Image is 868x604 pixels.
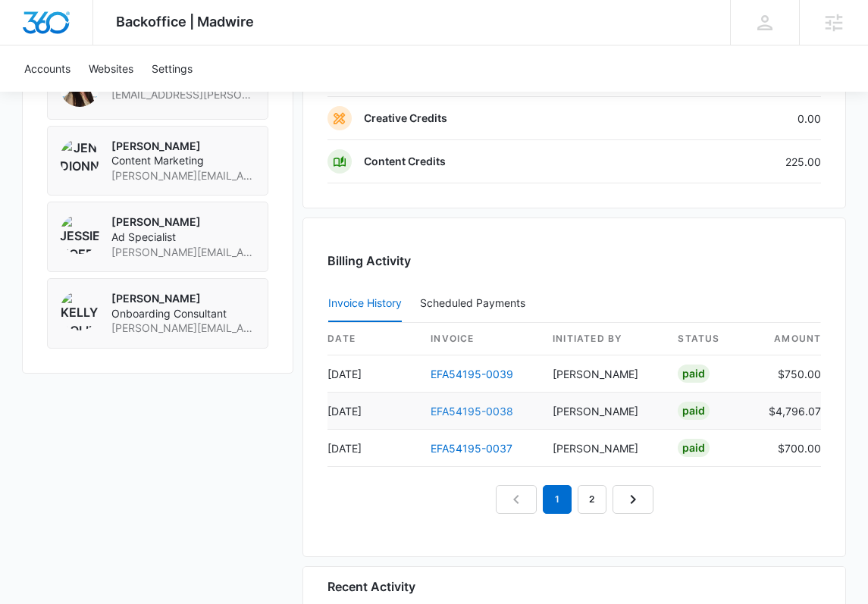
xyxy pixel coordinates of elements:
span: [PERSON_NAME][EMAIL_ADDRESS][PERSON_NAME][DOMAIN_NAME] [111,321,256,336]
a: Next Page [613,485,653,514]
img: Jessie Hoerr [60,214,99,254]
span: Content Marketing [111,153,256,168]
a: EFA54195-0037 [431,442,512,455]
th: Initiated By [541,323,666,355]
a: Settings [143,45,202,92]
span: Backoffice | Madwire [116,14,254,30]
td: [DATE] [327,430,418,467]
h6: Recent Activity [327,577,415,596]
button: Invoice History [328,286,402,322]
p: Content Credits [364,154,446,169]
a: EFA54195-0039 [431,368,513,380]
div: Scheduled Payments [420,298,531,308]
h3: Billing Activity [327,252,821,270]
th: status [666,323,757,355]
td: [DATE] [327,393,418,430]
div: Paid [678,365,710,383]
th: amount [757,323,821,355]
p: [PERSON_NAME] [111,214,256,230]
a: Page 2 [578,485,606,514]
nav: Pagination [496,485,653,514]
span: [EMAIL_ADDRESS][PERSON_NAME][DOMAIN_NAME] [111,87,256,102]
th: date [327,323,418,355]
span: [PERSON_NAME][EMAIL_ADDRESS][PERSON_NAME][DOMAIN_NAME] [111,168,256,183]
p: Creative Credits [364,111,447,126]
span: Onboarding Consultant [111,306,256,321]
td: 0.00 [677,97,821,140]
img: Kelly Bolin [60,291,99,330]
span: [PERSON_NAME][EMAIL_ADDRESS][PERSON_NAME][DOMAIN_NAME] [111,245,256,260]
a: EFA54195-0038 [431,405,513,418]
p: [PERSON_NAME] [111,291,256,306]
a: Websites [80,45,143,92]
td: [DATE] [327,355,418,393]
div: Paid [678,402,710,420]
td: 225.00 [677,140,821,183]
p: [PERSON_NAME] [111,139,256,154]
img: Jen Dionne [60,139,99,178]
a: Accounts [15,45,80,92]
th: invoice [418,323,541,355]
td: $4,796.07 [757,393,821,430]
td: [PERSON_NAME] [541,430,666,467]
td: $750.00 [757,355,821,393]
span: Ad Specialist [111,230,256,245]
em: 1 [543,485,572,514]
td: [PERSON_NAME] [541,393,666,430]
td: [PERSON_NAME] [541,355,666,393]
div: Paid [678,439,710,457]
td: $700.00 [757,430,821,467]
